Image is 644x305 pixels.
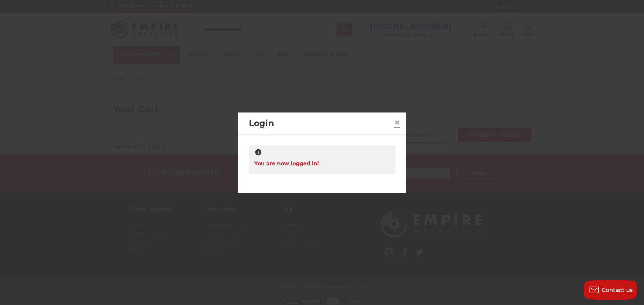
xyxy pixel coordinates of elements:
span: You are now logged in! [254,157,319,170]
a: Close [392,117,402,128]
span: Contact us [602,287,633,293]
h2: Login [249,117,392,130]
span: × [394,116,400,129]
button: Contact us [584,280,637,300]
